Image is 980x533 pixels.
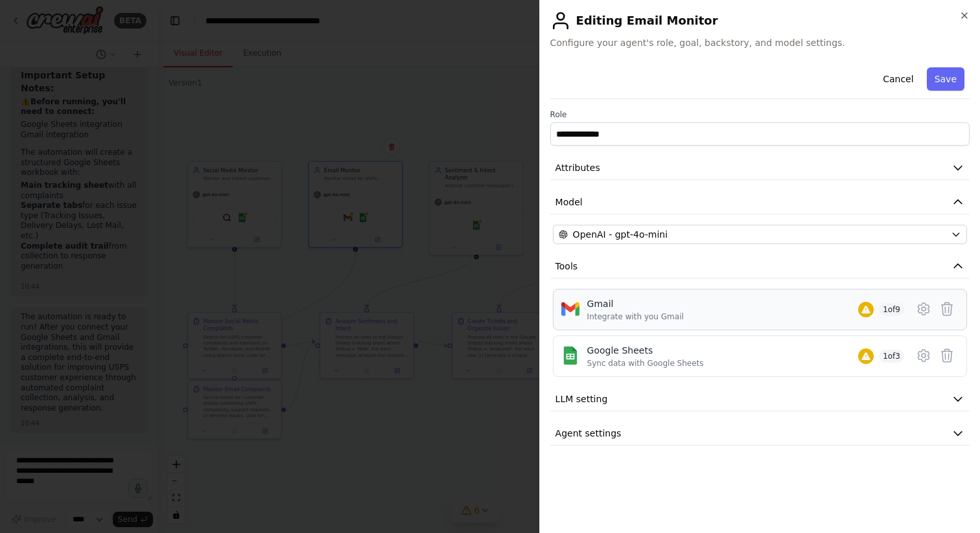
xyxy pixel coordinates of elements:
button: OpenAI - gpt-4o-mini [553,225,967,244]
button: Delete tool [935,344,959,367]
button: Cancel [875,67,921,91]
span: Configure your agent's role, goal, backstory, and model settings. [550,36,970,49]
h2: Editing Email Monitor [550,10,970,31]
button: Delete tool [935,297,959,321]
button: Configure tool [912,344,935,367]
span: LLM setting [555,392,608,405]
div: Gmail [587,297,684,310]
span: OpenAI - gpt-4o-mini [573,228,668,241]
button: Agent settings [550,422,970,446]
span: Agent settings [555,427,622,440]
label: Role [550,109,970,120]
img: Gmail [561,300,579,318]
span: Model [555,196,583,209]
button: Attributes [550,156,970,180]
button: LLM setting [550,387,970,411]
span: 1 of 9 [879,303,904,316]
button: Configure tool [912,297,935,321]
span: Attributes [555,161,600,174]
div: Integrate with you Gmail [587,312,684,322]
span: Tools [555,260,578,273]
button: Save [927,67,964,91]
button: Tools [550,255,970,278]
button: Model [550,190,970,214]
div: Sync data with Google Sheets [587,358,704,369]
div: Google Sheets [587,344,704,357]
img: Google Sheets [561,346,579,365]
span: 1 of 3 [879,350,904,363]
